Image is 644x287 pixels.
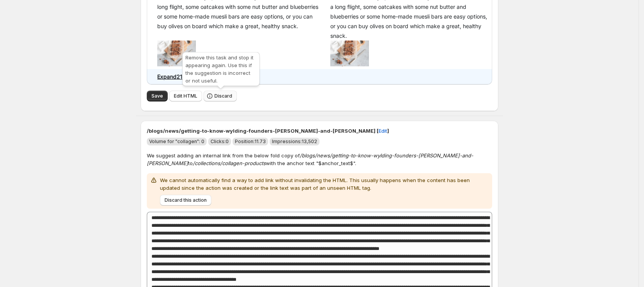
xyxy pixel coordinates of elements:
button: Discard [204,91,237,101]
span: Edit [379,127,387,135]
p: We cannot automatically find a way to add link without invalidating the HTML. This usually happen... [160,176,489,192]
span: Discard [214,93,232,99]
span: Position: 11.73 [235,138,266,144]
button: Edit [374,125,392,137]
p: /blogs/news/getting-to-know-wylding-founders-[PERSON_NAME]-and-[PERSON_NAME] [ ] [147,127,492,135]
span: Edit HTML [174,93,197,99]
p: We suggest adding an internal link from the below fold copy of to with the anchor text "$anchor_t... [147,152,492,167]
button: Edit HTML [169,91,202,101]
em: /collections/collagen-products [193,160,266,166]
button: Discard this action [160,195,211,206]
span: Impressions: 13,502 [272,138,317,144]
button: Save [147,91,168,101]
span: Volume for "collagen": 0 [149,138,204,144]
span: Save [151,93,163,99]
pre: Expand 21 lines ... [157,73,200,80]
span: Discard this action [165,197,207,203]
em: /blogs/news/getting-to-know-wylding-founders-[PERSON_NAME]-and-[PERSON_NAME] [147,152,473,166]
span: Clicks: 0 [211,138,229,144]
